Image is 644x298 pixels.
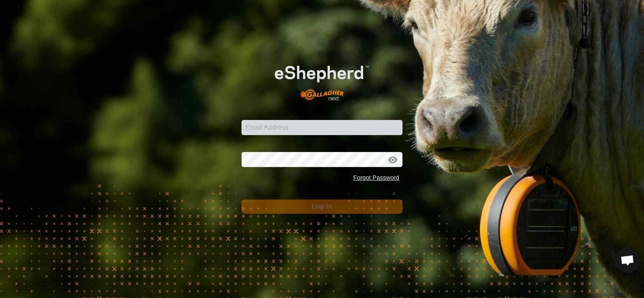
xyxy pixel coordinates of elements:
input: Email Address [241,120,402,135]
a: Open chat [615,247,640,273]
img: E-shepherd Logo [258,52,386,107]
a: Forgot Password [353,174,399,181]
span: Log In [311,203,332,210]
button: Log In [241,200,402,214]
